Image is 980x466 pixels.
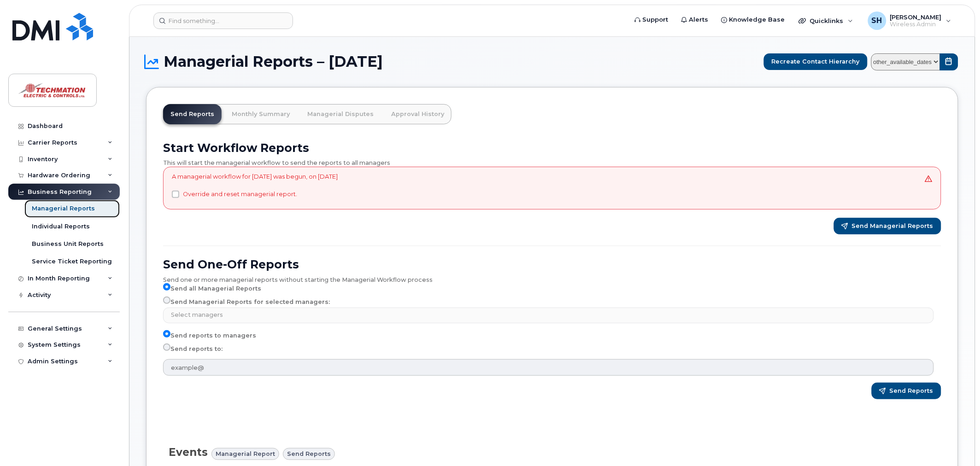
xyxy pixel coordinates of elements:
[163,330,170,338] input: Send reports to managers
[183,189,297,200] label: Override and reset managerial report.
[163,344,223,355] label: Send reports to:
[852,222,933,230] span: Send Managerial Reports
[890,387,933,395] span: Send Reports
[163,272,941,284] div: Send one or more managerial reports without starting the Managerial Workflow process
[872,383,941,399] button: Send Reports
[287,449,331,458] span: Send reports
[216,449,275,458] span: Managerial Report
[772,57,860,66] span: Recreate Contact Hierarchy
[163,283,261,294] label: Send all Managerial Reports
[163,359,934,376] input: example@
[172,172,338,205] div: A managerial workflow for [DATE] was begun, on [DATE]
[163,297,330,308] label: Send Managerial Reports for selected managers:
[164,55,383,69] span: Managerial Reports – [DATE]
[163,297,170,304] input: Send Managerial Reports for selected managers:
[163,141,941,155] h2: Start Workflow Reports
[163,155,941,167] div: This will start the managerial workflow to send the reports to all managers
[163,283,170,291] input: Send all Managerial Reports
[300,104,381,124] a: Managerial Disputes
[163,344,170,351] input: Send reports to:
[163,330,256,341] label: Send reports to managers
[834,218,941,234] button: Send Managerial Reports
[764,53,868,70] button: Recreate Contact Hierarchy
[224,104,297,124] a: Monthly Summary
[163,104,222,124] a: Send Reports
[169,446,208,459] span: Events
[384,104,452,124] a: Approval History
[163,257,941,271] h2: Send One-Off Reports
